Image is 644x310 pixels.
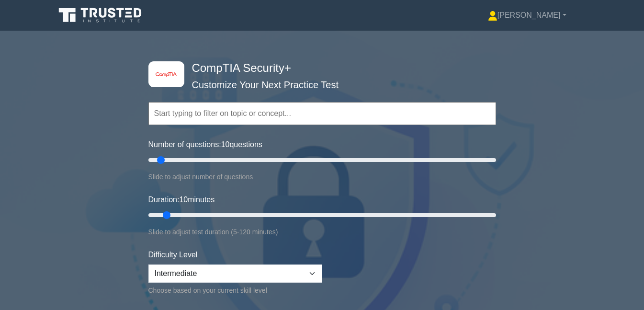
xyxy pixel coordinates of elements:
[148,226,496,238] div: Slide to adjust test duration (5-120 minutes)
[188,61,449,75] h4: CompTIA Security+
[148,285,322,296] div: Choose based on your current skill level
[148,194,215,206] label: Duration: minutes
[148,102,496,125] input: Start typing to filter on topic or concept...
[148,171,496,183] div: Slide to adjust number of questions
[179,195,188,204] span: 10
[221,140,230,149] span: 10
[148,249,198,261] label: Difficulty Level
[465,6,589,25] a: [PERSON_NAME]
[148,139,262,150] label: Number of questions: questions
